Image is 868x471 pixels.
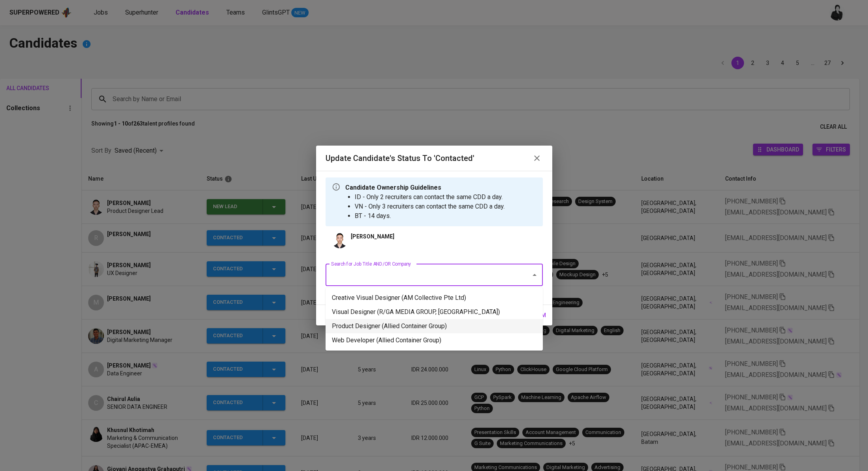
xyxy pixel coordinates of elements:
[326,319,543,333] li: Product Designer (Allied Container Group)
[355,192,505,202] li: ID - Only 2 recruiters can contact the same CDD a day.
[326,305,543,319] li: Visual Designer (R/GA MEDIA GROUP, [GEOGRAPHIC_DATA])
[326,152,474,164] h6: Update Candidate's Status to 'Contacted'
[355,202,505,211] li: VN - Only 3 recruiters can contact the same CDD a day.
[351,233,394,240] p: [PERSON_NAME]
[345,183,505,192] p: Candidate Ownership Guidelines
[326,291,543,305] li: Creative Visual Designer (AM Collective Pte Ltd)
[355,211,505,221] li: BT - 14 days.
[332,233,348,248] img: aadf48194929ddf635bf5b4c8449825c.jpg
[529,270,540,281] button: Close
[326,333,543,347] li: Web Developer (Allied Container Group)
